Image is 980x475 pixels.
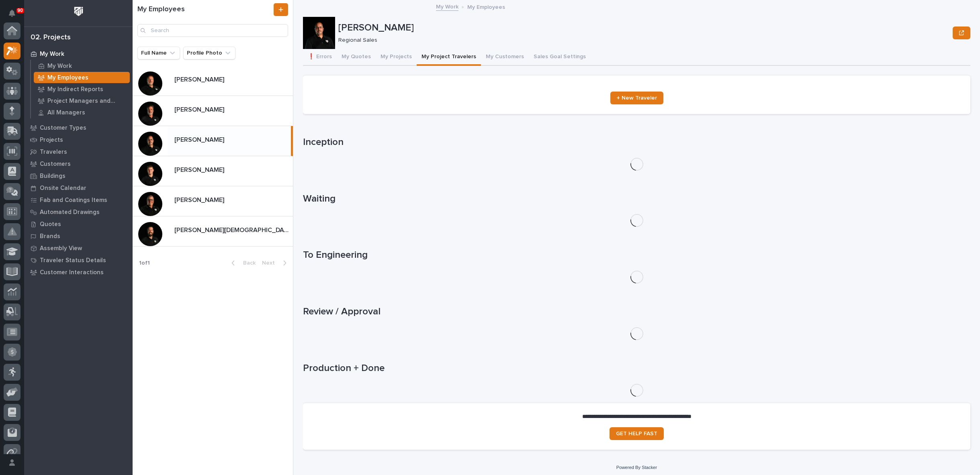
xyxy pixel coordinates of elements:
[338,22,949,34] p: [PERSON_NAME]
[40,257,106,264] p: Traveler Status Details
[133,156,293,186] a: [PERSON_NAME][PERSON_NAME]
[376,49,417,66] button: My Projects
[133,186,293,216] a: [PERSON_NAME][PERSON_NAME]
[31,72,133,83] a: My Employees
[24,182,133,194] a: Onsite Calendar
[24,206,133,218] a: Automated Drawings
[133,253,156,273] p: 1 of 1
[436,2,458,11] a: My Work
[31,107,133,118] a: All Managers
[31,84,133,95] a: My Indirect Reports
[137,47,180,59] button: Full Name
[24,170,133,182] a: Buildings
[338,37,946,44] p: Regional Sales
[18,8,23,13] p: 90
[40,137,63,144] p: Projects
[303,363,970,374] h1: Production + Done
[24,194,133,206] a: Fab and Coatings Items
[183,47,235,59] button: Profile Photo
[616,465,657,470] a: Powered By Stacker
[303,49,337,66] button: ❗ Errors
[10,10,20,22] div: Notifications90
[417,49,481,66] button: My Project Travelers
[31,33,71,42] div: 02. Projects
[337,49,376,66] button: My Quotes
[24,48,133,60] a: My Work
[174,195,226,204] p: [PERSON_NAME]
[481,49,529,66] button: My Customers
[24,242,133,254] a: Assembly View
[303,137,970,148] h1: Inception
[40,185,86,192] p: Onsite Calendar
[467,2,505,11] p: My Employees
[24,158,133,170] a: Customers
[47,86,103,93] p: My Indirect Reports
[262,259,280,267] span: Next
[174,135,226,144] p: [PERSON_NAME]
[174,104,226,114] p: [PERSON_NAME]
[610,427,664,440] a: GET HELP FAST
[529,49,591,66] button: Sales Goal Settings
[133,216,293,247] a: [PERSON_NAME][DEMOGRAPHIC_DATA][PERSON_NAME][DEMOGRAPHIC_DATA]
[617,95,657,101] span: + New Traveler
[47,98,127,105] p: Project Managers and Engineers
[24,266,133,278] a: Customer Interactions
[24,146,133,158] a: Travelers
[40,269,104,276] p: Customer Interactions
[40,245,82,252] p: Assembly View
[610,92,663,104] a: + New Traveler
[71,4,86,19] img: Workspace Logo
[238,259,256,267] span: Back
[31,60,133,71] a: My Work
[303,193,970,205] h1: Waiting
[40,233,60,240] p: Brands
[47,74,88,82] p: My Employees
[24,122,133,134] a: Customer Types
[24,230,133,242] a: Brands
[174,74,226,84] p: [PERSON_NAME]
[47,109,85,116] p: All Managers
[24,218,133,230] a: Quotes
[133,66,293,96] a: [PERSON_NAME][PERSON_NAME]
[137,24,288,37] input: Search
[40,161,71,168] p: Customers
[303,249,970,261] h1: To Engineering
[137,5,272,14] h1: My Employees
[133,126,293,156] a: [PERSON_NAME][PERSON_NAME]
[40,209,100,216] p: Automated Drawings
[40,221,61,228] p: Quotes
[40,124,86,132] p: Customer Types
[4,5,20,22] button: Notifications
[47,63,72,70] p: My Work
[40,173,65,180] p: Buildings
[225,259,259,267] button: Back
[31,95,133,106] a: Project Managers and Engineers
[133,96,293,126] a: [PERSON_NAME][PERSON_NAME]
[24,254,133,266] a: Traveler Status Details
[174,225,291,234] p: [PERSON_NAME][DEMOGRAPHIC_DATA]
[303,306,970,318] h1: Review / Approval
[259,259,293,267] button: Next
[24,134,133,146] a: Projects
[616,431,657,436] span: GET HELP FAST
[40,149,67,156] p: Travelers
[174,165,226,174] p: [PERSON_NAME]
[40,51,64,58] p: My Work
[40,197,107,204] p: Fab and Coatings Items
